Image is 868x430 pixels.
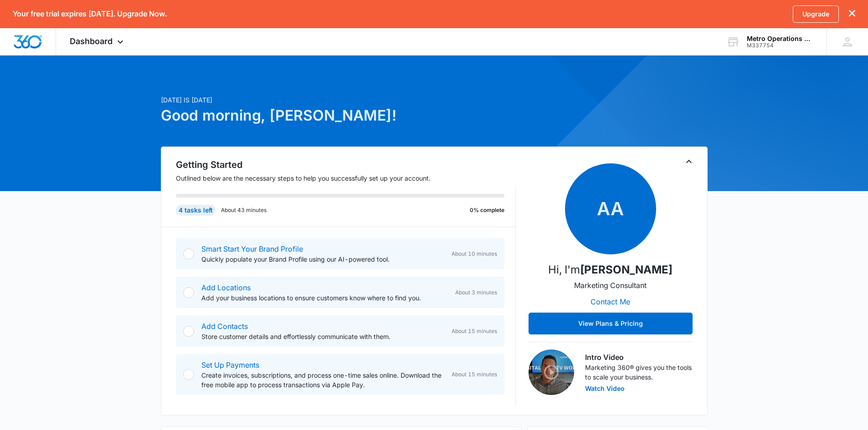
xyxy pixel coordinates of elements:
p: Quickly populate your Brand Profile using our AI-powered tool. [201,254,444,264]
span: About 15 minutes [452,370,497,379]
div: 4 tasks left [176,205,216,216]
p: Marketing 360® gives you the tools to scale your business. [585,363,693,382]
h3: Intro Video [585,352,693,363]
a: Add Contacts [201,322,248,331]
a: Smart Start Your Brand Profile [201,244,303,253]
p: Add your business locations to ensure customers know where to find you. [201,293,448,303]
span: About 15 minutes [452,327,497,335]
p: Create invoices, subscriptions, and process one-time sales online. Download the free mobile app t... [201,370,444,390]
div: account id [747,42,813,49]
span: Dashboard [70,36,113,46]
a: Add Locations [201,283,251,292]
p: Store customer details and effortlessly communicate with them. [201,332,444,341]
strong: [PERSON_NAME] [580,263,673,276]
p: About 43 minutes [221,206,267,214]
button: View Plans & Pricing [529,313,693,334]
span: About 3 minutes [455,288,497,297]
button: dismiss this dialog [849,10,855,18]
p: Your free trial expires [DATE]. Upgrade Now. [13,10,167,18]
button: Toggle Collapse [683,156,694,167]
p: Hi, I'm [548,262,673,278]
span: About 10 minutes [452,250,497,258]
div: Dashboard [56,28,139,55]
h2: Getting Started [176,158,516,172]
a: Upgrade [793,5,839,23]
p: 0% complete [470,206,504,214]
h1: Good morning, [PERSON_NAME]! [161,105,522,126]
p: [DATE] is [DATE] [161,95,522,105]
img: Intro Video [529,349,574,395]
a: Set Up Payments [201,360,259,369]
p: Marketing Consultant [574,280,647,291]
button: Watch Video [585,385,625,392]
span: AA [565,163,656,254]
div: account name [747,35,813,42]
p: Outlined below are the necessary steps to help you successfully set up your account. [176,173,516,183]
button: Contact Me [581,291,639,313]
